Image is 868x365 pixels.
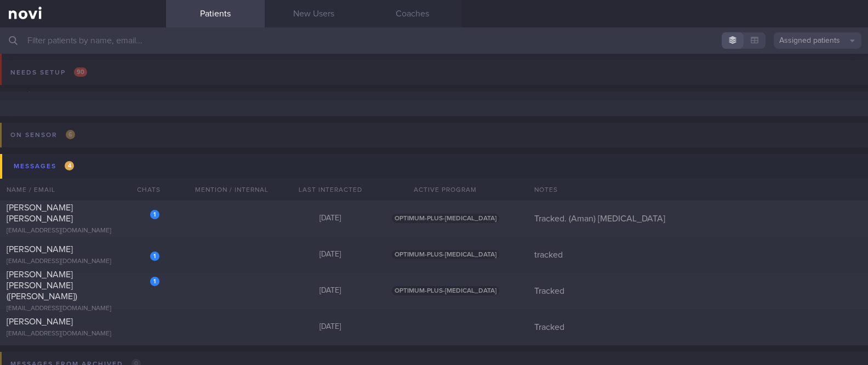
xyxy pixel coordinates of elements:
div: Needs setup [8,65,90,80]
div: Tracked. (Aman) [MEDICAL_DATA] [528,213,868,224]
div: [DATE] [281,250,380,260]
div: Last Interacted [281,179,380,201]
div: Messages [11,159,77,174]
span: [PERSON_NAME] [PERSON_NAME] [7,203,73,223]
span: [PERSON_NAME] [PERSON_NAME] ([PERSON_NAME]) [7,270,77,301]
span: 6 [66,130,75,139]
div: Tracked [528,286,868,296]
span: OPTIMUM-PLUS-[MEDICAL_DATA] [392,250,499,259]
div: 1 [150,252,159,261]
button: Assigned patients [774,32,861,49]
div: [DATE] [281,286,380,296]
span: [PERSON_NAME] [7,317,73,326]
div: On sensor [8,128,78,142]
span: OPTIMUM-PLUS-[MEDICAL_DATA] [392,214,499,223]
div: 1 [150,210,159,219]
div: [EMAIL_ADDRESS][DOMAIN_NAME] [7,258,159,266]
div: 1 [150,277,159,286]
div: Active Program [380,179,511,201]
div: Mention / Internal [182,179,281,201]
div: [DATE] [281,214,380,224]
div: Chats [122,179,166,201]
div: [EMAIL_ADDRESS][DOMAIN_NAME] [7,305,159,313]
span: [PERSON_NAME] [7,245,73,254]
div: [DATE] [281,322,380,332]
div: Tracked [528,322,868,333]
span: OPTIMUM-PLUS-[MEDICAL_DATA] [392,286,499,295]
span: 90 [74,67,87,77]
span: 4 [65,161,74,170]
div: [EMAIL_ADDRESS][DOMAIN_NAME] [7,227,159,235]
div: [EMAIL_ADDRESS][DOMAIN_NAME] [7,330,159,338]
div: tracked [528,249,868,260]
div: Notes [528,179,868,201]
